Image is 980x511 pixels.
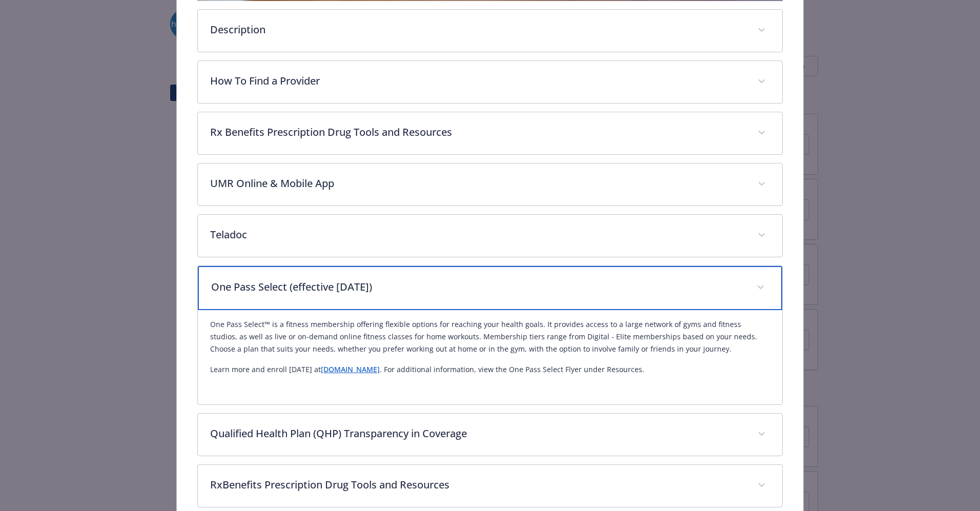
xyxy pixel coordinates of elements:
p: Learn more and enroll [DATE] at . For additional information, view the One Pass Select Flyer unde... [210,363,770,376]
div: Qualified Health Plan (QHP) Transparency in Coverage [198,414,782,456]
div: Description [198,10,782,52]
a: [DOMAIN_NAME] [321,364,380,374]
div: UMR Online & Mobile App [198,163,782,206]
p: How To Find a Provider [210,73,745,89]
div: One Pass Select (effective [DATE]) [198,266,782,310]
p: Teladoc [210,227,745,242]
div: Teladoc [198,215,782,257]
p: Qualified Health Plan (QHP) Transparency in Coverage [210,426,745,441]
p: One Pass Select (effective [DATE]) [211,279,744,295]
p: One Pass Select™ is a fitness membership offering flexible options for reaching your health goals... [210,318,770,355]
p: RxBenefits Prescription Drug Tools and Resources [210,477,745,493]
div: RxBenefits Prescription Drug Tools and Resources [198,465,782,507]
div: How To Find a Provider [198,61,782,103]
p: Rx Benefits Prescription Drug Tools and Resources [210,125,745,140]
p: UMR Online & Mobile App [210,176,745,191]
div: One Pass Select (effective [DATE]) [198,310,782,404]
p: Description [210,22,745,37]
div: Rx Benefits Prescription Drug Tools and Resources [198,112,782,154]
